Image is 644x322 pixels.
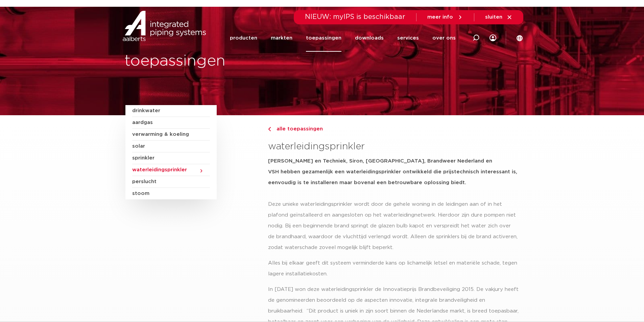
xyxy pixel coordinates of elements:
p: Alles bij elkaar geeft dit systeem verminderde kans op lichamelijk letsel en materiële schade, te... [268,258,519,279]
a: markten [271,24,292,52]
a: sluiten [485,14,512,20]
span: NIEUW: myIPS is beschikbaar [305,14,405,20]
a: producten [230,24,257,52]
a: perslucht [132,176,210,188]
nav: Menu [230,24,456,52]
a: stoom [132,188,210,199]
a: drinkwater [132,105,210,117]
h5: [PERSON_NAME] en Techniek, Siron, [GEOGRAPHIC_DATA], Brandweer Nederland en VSH hebben gezamenlij... [268,156,519,188]
h3: waterleidingsprinkler [268,140,519,153]
h1: toepassingen [124,50,319,72]
span: meer info [427,15,453,20]
a: waterleidingsprinkler [132,164,210,176]
a: sprinkler [132,152,210,164]
a: alle toepassingen [268,125,519,133]
div: my IPS [490,24,496,52]
a: toepassingen [306,24,341,52]
a: downloads [355,24,384,52]
img: chevron-right.svg [268,127,271,131]
p: Deze unieke waterleidingsprinkler wordt door de gehele woning in de leidingen aan of in het plafo... [268,199,519,253]
a: aardgas [132,117,210,129]
a: over ons [432,24,456,52]
a: meer info [427,14,463,20]
a: services [397,24,419,52]
a: solar [132,141,210,152]
span: alle toepassingen [272,126,323,131]
a: verwarming & koeling [132,129,210,141]
span: sluiten [485,15,502,20]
